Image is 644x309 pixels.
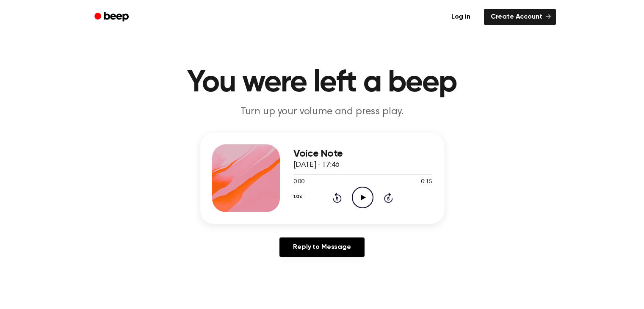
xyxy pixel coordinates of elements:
h1: You were left a beep [105,68,539,98]
span: 0:15 [421,178,432,187]
button: 1.0x [293,190,302,204]
a: Log in [443,7,479,27]
span: 0:00 [293,178,304,187]
h3: Voice Note [293,148,432,160]
a: Create Account [484,9,556,25]
p: Turn up your volume and press play. [160,105,485,119]
a: Beep [88,9,136,25]
span: [DATE] · 17:46 [293,161,340,169]
a: Reply to Message [279,237,364,257]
